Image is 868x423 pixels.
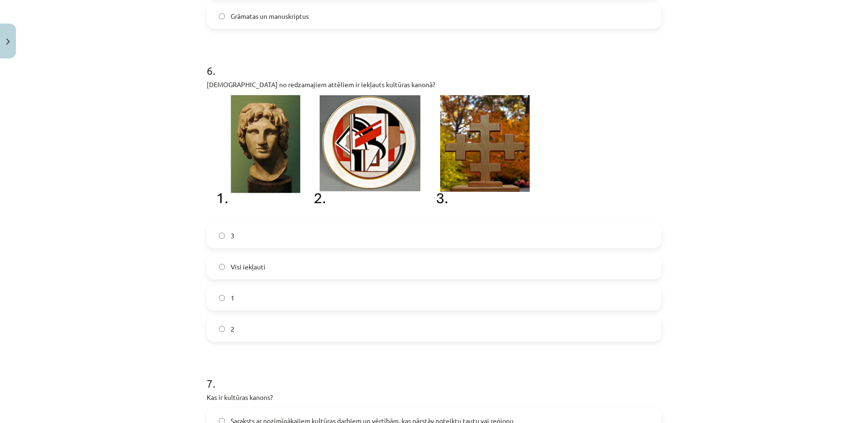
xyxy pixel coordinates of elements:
[207,360,661,390] h1: 7 .
[231,293,234,303] span: 1
[219,233,225,239] input: 3
[6,39,10,45] img: icon-close-lesson-0947bae3869378f0d4975bcd49f059093ad1ed9edebbc8119c70593378902aed.svg
[207,80,661,89] p: [DEMOGRAPHIC_DATA] no redzamajiem attēliem ir iekļauts kultūras kanonā?
[207,48,661,77] h1: 6 .
[219,326,225,332] input: 2
[219,295,225,301] input: 1
[231,262,265,272] span: Visi iekļauti
[207,392,661,402] p: Kas ir kultūras kanons?
[231,231,234,241] span: 3
[231,324,234,334] span: 2
[219,13,225,19] input: Grāmatas un manuskriptus
[219,264,225,270] input: Visi iekļauti
[231,11,309,21] span: Grāmatas un manuskriptus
